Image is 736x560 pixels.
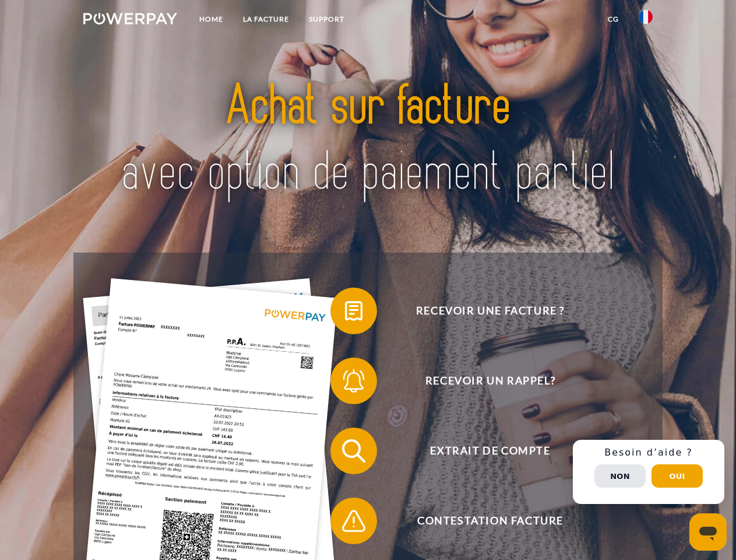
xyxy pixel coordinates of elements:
img: title-powerpay_fr.svg [111,56,625,223]
img: qb_warning.svg [339,506,368,535]
iframe: Bouton de lancement de la fenêtre de messagerie [689,513,727,551]
span: Contestation Facture [347,498,633,544]
div: Schnellhilfe [573,440,724,504]
span: Recevoir une facture ? [347,288,633,334]
img: fr [639,10,653,24]
button: Contestation Facture [330,498,633,544]
a: Support [299,9,354,30]
button: Recevoir une facture ? [330,288,633,334]
button: Extrait de compte [330,428,633,474]
h3: Besoin d’aide ? [580,447,717,459]
img: qb_bell.svg [339,366,368,395]
a: Home [189,9,233,30]
img: qb_bill.svg [339,296,368,325]
a: CG [598,9,629,30]
span: Recevoir un rappel? [347,358,633,404]
button: Non [594,464,646,488]
img: logo-powerpay-white.svg [83,13,177,24]
a: LA FACTURE [233,9,299,30]
img: qb_search.svg [339,436,368,466]
button: Recevoir un rappel? [330,358,633,404]
span: Extrait de compte [347,428,633,474]
button: Oui [652,464,703,488]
